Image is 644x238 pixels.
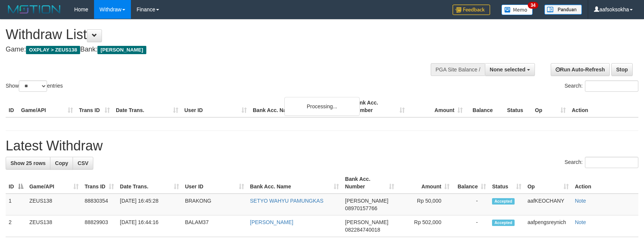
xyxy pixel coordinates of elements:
[397,172,453,194] th: Amount: activate to sort column ascending
[26,172,82,194] th: Game/API: activate to sort column ascending
[250,96,350,117] th: Bank Acc. Name
[453,5,490,15] img: Feedback.jpg
[585,80,638,92] input: Search:
[117,172,182,194] th: Date Trans.: activate to sort column ascending
[524,194,572,215] td: aafKEOCHANY
[182,215,247,237] td: BALAM37
[113,96,181,117] th: Date Trans.
[453,194,489,215] td: -
[117,194,182,215] td: [DATE] 16:45:28
[19,80,47,92] select: Showentries
[6,80,63,92] label: Show entries
[345,198,388,204] span: [PERSON_NAME]
[345,219,388,225] span: [PERSON_NAME]
[453,215,489,237] td: -
[6,215,26,237] td: 2
[345,227,380,233] span: Copy 082284740018 to clipboard
[250,198,324,204] a: SETYO WAHYU PAMUNGKAS
[6,194,26,215] td: 1
[544,5,582,15] img: panduan.png
[18,96,76,117] th: Game/API
[97,46,146,54] span: [PERSON_NAME]
[489,172,524,194] th: Status: activate to sort column ascending
[26,194,82,215] td: ZEUS138
[76,96,113,117] th: Trans ID
[350,96,408,117] th: Bank Acc. Number
[585,157,638,168] input: Search:
[181,96,250,117] th: User ID
[82,172,117,194] th: Trans ID: activate to sort column ascending
[50,157,73,170] a: Copy
[397,194,453,215] td: Rp 50,000
[55,160,68,166] span: Copy
[6,138,638,153] h1: Latest Withdraw
[11,160,46,166] span: Show 25 rows
[247,172,342,194] th: Bank Acc. Name: activate to sort column ascending
[466,96,504,117] th: Balance
[532,96,569,117] th: Op
[6,46,422,53] h4: Game: Bank:
[528,2,538,9] span: 34
[182,194,247,215] td: BRAKONG
[6,4,63,15] img: MOTION_logo.png
[82,215,117,237] td: 88829903
[6,96,18,117] th: ID
[575,198,586,204] a: Note
[6,27,422,42] h1: Withdraw List
[490,67,526,73] span: None selected
[501,5,533,15] img: Button%20Memo.svg
[6,172,26,194] th: ID: activate to sort column descending
[408,96,466,117] th: Amount
[575,219,586,225] a: Note
[431,63,485,76] div: PGA Site Balance /
[6,157,50,170] a: Show 25 rows
[250,219,293,225] a: [PERSON_NAME]
[611,63,633,76] a: Stop
[182,172,247,194] th: User ID: activate to sort column ascending
[26,215,82,237] td: ZEUS138
[284,97,360,116] div: Processing...
[397,215,453,237] td: Rp 502,000
[572,172,638,194] th: Action
[504,96,532,117] th: Status
[524,172,572,194] th: Op: activate to sort column ascending
[82,194,117,215] td: 88830354
[492,220,515,226] span: Accepted
[565,157,638,168] label: Search:
[565,80,638,92] label: Search:
[551,63,610,76] a: Run Auto-Refresh
[485,63,535,76] button: None selected
[77,160,88,166] span: CSV
[524,215,572,237] td: aafpengsreynich
[453,172,489,194] th: Balance: activate to sort column ascending
[342,172,397,194] th: Bank Acc. Number: activate to sort column ascending
[117,215,182,237] td: [DATE] 16:44:16
[492,198,515,205] span: Accepted
[26,46,80,54] span: OXPLAY > ZEUS138
[345,205,377,211] span: Copy 08970157766 to clipboard
[73,157,93,170] a: CSV
[569,96,638,117] th: Action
